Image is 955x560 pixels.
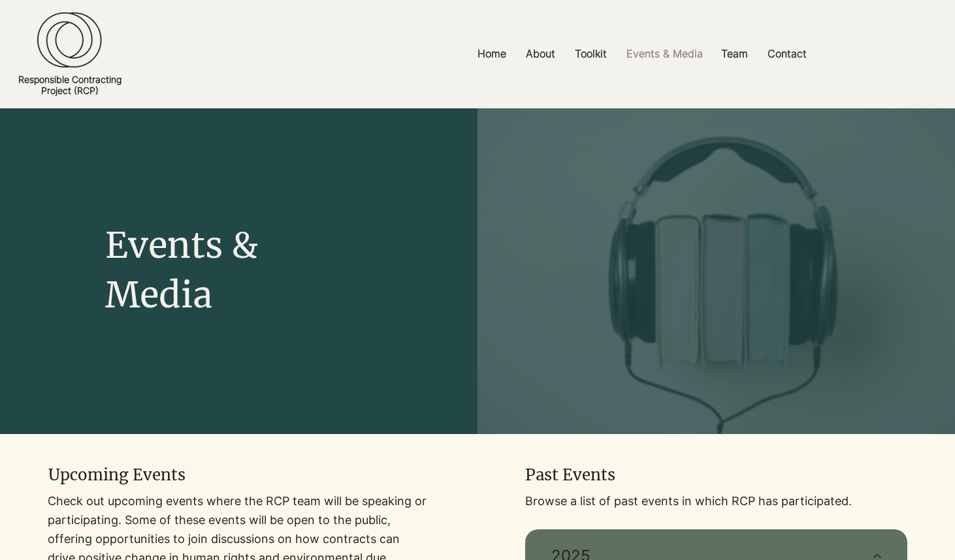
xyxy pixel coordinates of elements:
[568,39,613,69] p: Toolkit
[468,39,516,69] a: Home
[711,39,758,69] a: Team
[516,39,565,69] a: About
[525,492,907,511] p: Browse a list of past events in which RCP has participated.
[519,39,562,69] p: About
[48,464,430,486] h2: Upcoming Events
[715,39,754,69] p: Team
[620,39,709,69] p: Events & Media
[471,39,513,69] p: Home
[761,39,813,69] p: Contact
[18,74,121,96] a: Responsible ContractingProject (RCP)
[617,39,711,69] a: Events & Media
[477,108,955,434] img: pexels-stasknop-5939401.jpg
[758,39,817,69] a: Contact
[105,223,258,317] span: Events & Media
[329,39,955,69] nav: Site
[565,39,617,69] a: Toolkit
[525,464,856,486] h2: Past Events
